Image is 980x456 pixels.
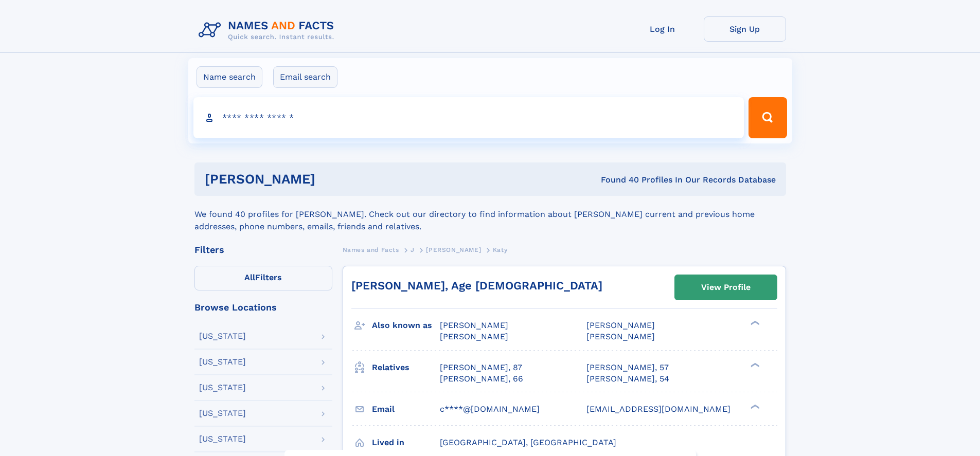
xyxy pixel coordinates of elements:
span: Katy [493,246,507,253]
a: View Profile [675,275,777,300]
div: We found 40 profiles for [PERSON_NAME]. Check out our directory to find information about [PERSON... [194,196,786,233]
a: [PERSON_NAME], 66 [440,373,523,385]
div: Found 40 Profiles In Our Records Database [458,174,776,186]
div: View Profile [701,276,751,299]
input: search input [193,97,744,138]
span: [PERSON_NAME] [440,320,508,330]
a: Sign Up [704,16,786,42]
h3: Also known as [372,317,440,334]
h3: Relatives [372,359,440,376]
span: [PERSON_NAME] [586,320,655,330]
span: [PERSON_NAME] [440,332,508,341]
button: Search Button [749,97,787,138]
div: [US_STATE] [199,435,246,443]
span: [EMAIL_ADDRESS][DOMAIN_NAME] [586,404,730,414]
div: Filters [194,245,332,254]
h1: [PERSON_NAME] [205,173,458,186]
a: Log In [621,16,704,42]
span: [PERSON_NAME] [426,246,481,253]
label: Name search [197,66,262,88]
span: [PERSON_NAME] [586,332,655,341]
div: Browse Locations [194,303,332,312]
div: [US_STATE] [199,384,246,392]
a: Names and Facts [343,243,399,256]
h3: Lived in [372,434,440,451]
div: [US_STATE] [199,332,246,340]
div: ❯ [748,403,760,410]
div: ❯ [748,320,760,326]
img: Logo Names and Facts [194,16,343,44]
div: ❯ [748,361,760,368]
a: [PERSON_NAME], 57 [586,362,669,373]
span: J [411,246,415,253]
label: Email search [273,66,337,88]
a: J [411,243,415,256]
label: Filters [194,266,332,290]
span: [GEOGRAPHIC_DATA], [GEOGRAPHIC_DATA] [440,437,616,447]
h3: Email [372,400,440,418]
div: [US_STATE] [199,358,246,366]
a: [PERSON_NAME], 54 [586,373,669,385]
span: All [244,272,255,282]
a: [PERSON_NAME], 87 [440,362,522,373]
div: [US_STATE] [199,409,246,417]
a: [PERSON_NAME] [426,243,481,256]
a: [PERSON_NAME], Age [DEMOGRAPHIC_DATA] [351,279,602,292]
